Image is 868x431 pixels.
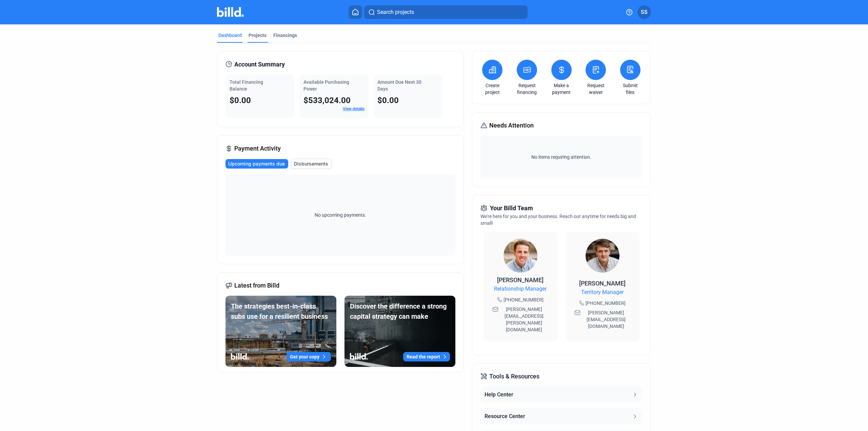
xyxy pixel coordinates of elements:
[230,79,263,92] span: Total Financing Balance
[483,154,639,160] span: No items requiring attention.
[586,300,626,307] span: [PHONE_NUMBER]
[490,203,533,213] span: Your Billd Team
[310,212,371,218] span: No upcoming payments.
[618,82,642,96] a: Submit files
[403,352,450,361] button: Read the report
[500,306,549,333] span: [PERSON_NAME][EMAIL_ADDRESS][PERSON_NAME][DOMAIN_NAME]
[234,60,285,69] span: Account Summary
[489,121,534,130] span: Needs Attention
[579,280,626,287] span: [PERSON_NAME]
[230,96,251,105] span: $0.00
[485,391,513,399] div: Help Center
[343,106,364,111] a: View details
[581,288,624,296] span: Territory Manager
[273,32,297,39] div: Financings
[504,239,537,273] img: Relationship Manager
[489,372,539,381] span: Tools & Resources
[480,82,504,96] a: Create project
[504,296,544,303] span: [PHONE_NUMBER]
[303,96,351,105] span: $533,024.00
[641,8,648,16] span: SS
[234,144,281,153] span: Payment Activity
[586,239,619,273] img: Territory Manager
[377,96,399,105] span: $0.00
[377,79,421,92] span: Amount Due Next 30 Days
[497,276,544,283] span: [PERSON_NAME]
[515,82,539,96] a: Request financing
[480,214,636,226] span: We're here for you and your business. Reach out anytime for needs big and small!
[228,160,285,167] span: Upcoming payments due
[494,285,547,293] span: Relationship Manager
[584,82,608,96] a: Request waiver
[350,301,450,321] div: Discover the difference a strong capital strategy can make
[218,32,242,39] div: Dashboard
[287,352,331,361] button: Get your copy
[582,309,631,330] span: [PERSON_NAME][EMAIL_ADDRESS][DOMAIN_NAME]
[377,8,414,16] span: Search projects
[485,412,525,420] div: Resource Center
[303,79,349,92] span: Available Purchasing Power
[231,301,331,321] div: The strategies best-in-class subs use for a resilient business
[550,82,573,96] a: Make a payment
[294,160,328,167] span: Disbursements
[249,32,267,39] div: Projects
[217,7,244,17] img: Billd Company Logo
[234,281,279,290] span: Latest from Billd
